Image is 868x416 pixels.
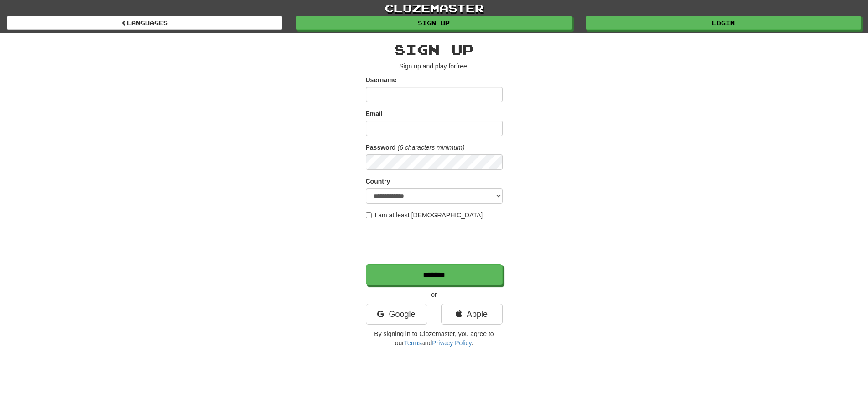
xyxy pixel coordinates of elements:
[296,16,572,30] a: Sign up
[366,75,397,84] label: Username
[366,143,396,152] label: Password
[366,304,427,325] a: Google
[586,16,861,30] a: Login
[366,329,503,348] p: By signing in to Clozemaster, you agree to our and .
[366,109,383,118] label: Email
[404,339,421,347] a: Terms
[366,290,503,299] p: or
[398,144,465,151] em: (6 characters minimum)
[366,211,483,220] label: I am at least [DEMOGRAPHIC_DATA]
[441,304,503,325] a: Apple
[366,62,503,71] p: Sign up and play for !
[456,63,467,70] u: free
[432,339,471,347] a: Privacy Policy
[366,224,504,260] iframe: reCAPTCHA
[366,212,372,218] input: I am at least [DEMOGRAPHIC_DATA]
[366,177,390,186] label: Country
[366,42,503,57] h2: Sign up
[7,16,282,30] a: Languages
